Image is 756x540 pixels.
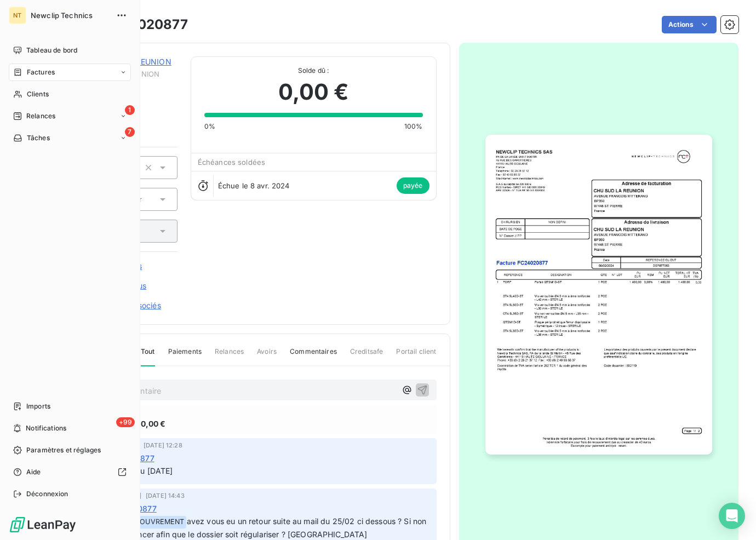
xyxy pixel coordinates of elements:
[26,445,101,455] span: Paramètres et réglages
[396,347,436,365] span: Portail client
[27,89,49,99] span: Clients
[27,67,55,77] span: Factures
[485,135,712,455] img: invoice_thumbnail
[125,127,135,137] span: 7
[26,401,50,411] span: Imports
[9,7,26,24] div: NT
[168,347,202,365] span: Paiements
[102,15,188,35] h3: FC24020877
[198,158,266,166] span: Échéances soldées
[27,133,50,143] span: Tâches
[204,66,423,76] span: Solde dû :
[26,489,68,499] span: Déconnexion
[204,122,215,131] span: 0%
[26,423,66,433] span: Notifications
[278,76,349,108] span: 0,00 €
[350,347,383,365] span: Creditsafe
[215,347,244,365] span: Relances
[218,181,290,190] span: Échue le 8 avr. 2024
[662,16,717,33] button: Actions
[31,11,110,20] span: Newclip Technics
[75,516,429,539] span: avez vous eu un retour suite au mail du 25/02 ci dessous ? Si non pouvez vous relancer afin que l...
[125,418,166,429] span: 1 400,00 €
[9,463,131,481] a: Aide
[397,177,429,194] span: payée
[26,467,41,477] span: Aide
[144,442,182,449] span: [DATE] 12:28
[116,417,135,427] span: +99
[125,105,135,115] span: 1
[146,492,185,499] span: [DATE] 14:43
[141,347,155,366] span: Tout
[404,122,423,131] span: 100%
[9,516,77,533] img: Logo LeanPay
[26,111,55,121] span: Relances
[26,45,77,55] span: Tableau de bord
[257,347,277,365] span: Avoirs
[290,347,337,365] span: Commentaires
[719,503,745,529] div: Open Intercom Messenger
